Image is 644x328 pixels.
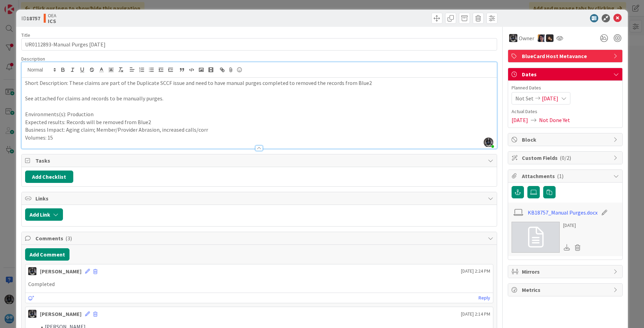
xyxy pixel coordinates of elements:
span: ( 1 ) [557,173,563,179]
a: Reply [479,294,490,302]
p: See attached for claims and records to be manually purges. [25,95,493,102]
label: Title [21,32,30,38]
img: TC [538,34,545,42]
img: KG [28,310,36,318]
img: ZB [546,34,554,42]
div: [DATE] [563,222,583,229]
span: Not Done Yet [539,116,570,124]
b: ICS [48,18,56,24]
span: Not Set [515,94,534,102]
span: Dates [522,70,610,78]
span: [DATE] [542,94,558,102]
p: Short Description: These claims are part of the Duplicate SCCF issue and need to have manual purg... [25,79,493,87]
div: Download [563,243,571,252]
p: Expected results: Records will be removed from Blue2 [25,118,493,126]
span: Tasks [35,156,484,165]
span: Comments [35,234,484,242]
span: ( 0/2 ) [560,154,571,161]
span: Owner [519,34,534,42]
b: 18757 [26,15,40,22]
a: KB18757_Manual Purges.docx [528,208,598,217]
span: Links [35,194,484,203]
span: BlueCard Host Metavance [522,52,610,60]
div: [PERSON_NAME] [40,267,82,275]
span: [DATE] 2:24 PM [461,267,490,275]
button: Add Comment [25,248,69,261]
span: Mirrors [522,267,610,276]
button: Add Checklist [25,171,73,183]
img: KG [28,267,36,275]
div: [PERSON_NAME] [40,310,82,318]
span: Description [21,56,45,62]
span: Attachments [522,172,610,180]
span: Planned Dates [512,84,619,91]
input: type card name here... [21,38,497,51]
span: Actual Dates [512,108,619,115]
span: OEA [48,13,56,18]
span: Metrics [522,286,610,294]
span: Custom Fields [522,154,610,162]
p: Completed [28,280,490,288]
p: Business Impact: Aging claim; Member/Provider Abrasion, increased calls/corr [25,126,493,134]
span: Block [522,135,610,144]
p: Environments(s): Production [25,110,493,118]
span: [DATE] 2:14 PM [461,310,490,318]
img: KG [509,34,517,42]
img: ddRgQ3yRm5LdI1ED0PslnJbT72KgN0Tb.jfif [484,138,493,147]
span: ID [21,14,40,22]
button: Add Link [25,208,63,221]
p: Volumes: 15 [25,134,493,142]
span: ( 3 ) [65,235,72,242]
span: [DATE] [512,116,528,124]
